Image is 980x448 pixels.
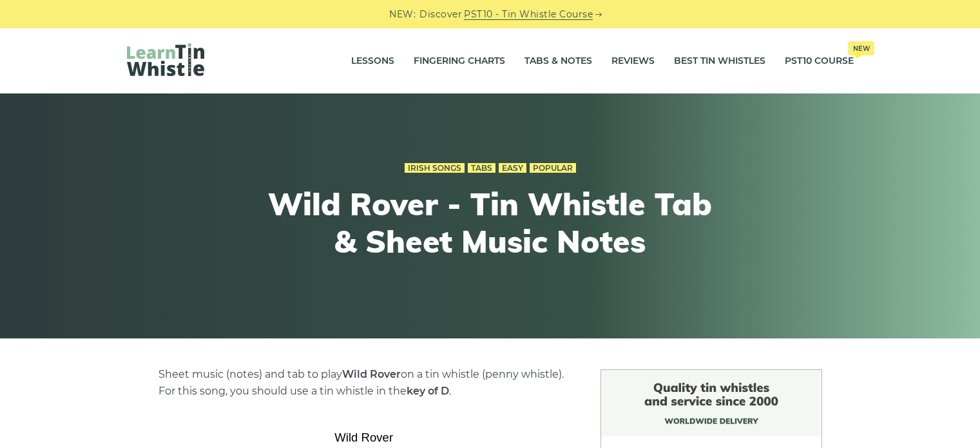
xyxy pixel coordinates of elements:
span: New [848,41,874,55]
strong: Wild Rover [342,368,401,380]
img: LearnTinWhistle.com [127,43,204,76]
a: Reviews [611,45,655,77]
a: Best Tin Whistles [674,45,765,77]
a: Lessons [351,45,394,77]
a: Tabs [468,163,495,173]
a: Easy [499,163,526,173]
a: PST10 CourseNew [785,45,854,77]
a: Popular [530,163,576,173]
a: Fingering Charts [414,45,505,77]
a: Tabs & Notes [524,45,592,77]
p: Sheet music (notes) and tab to play on a tin whistle (penny whistle). For this song, you should u... [159,366,570,400]
h1: Wild Rover - Tin Whistle Tab & Sheet Music Notes [253,186,727,260]
a: Irish Songs [405,163,465,173]
strong: key of D [407,385,449,397]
